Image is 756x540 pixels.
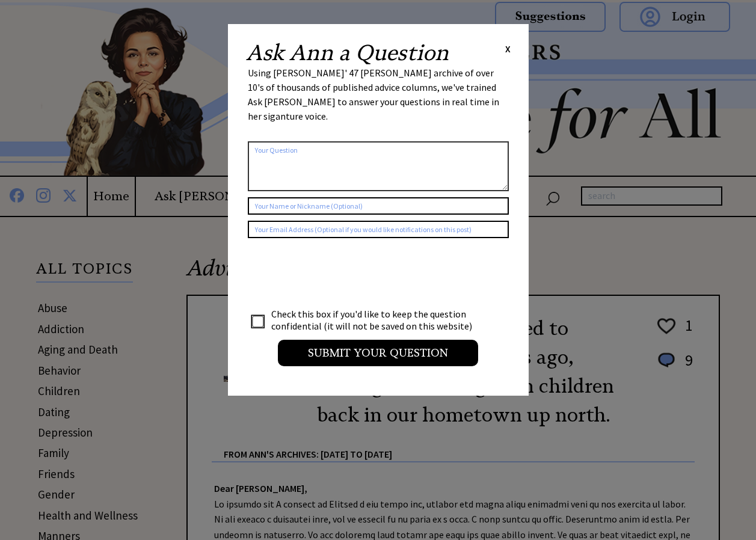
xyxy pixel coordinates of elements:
td: Check this box if you'd like to keep the question confidential (it will not be saved on this webs... [271,307,484,333]
input: Submit your Question [278,340,478,366]
iframe: reCAPTCHA [248,250,431,297]
input: Your Name or Nickname (Optional) [248,197,509,215]
span: X [505,43,511,55]
div: Using [PERSON_NAME]' 47 [PERSON_NAME] archive of over 10's of thousands of published advice colum... [248,66,509,135]
h2: Ask Ann a Question [246,42,449,64]
input: Your Email Address (Optional if you would like notifications on this post) [248,221,509,238]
